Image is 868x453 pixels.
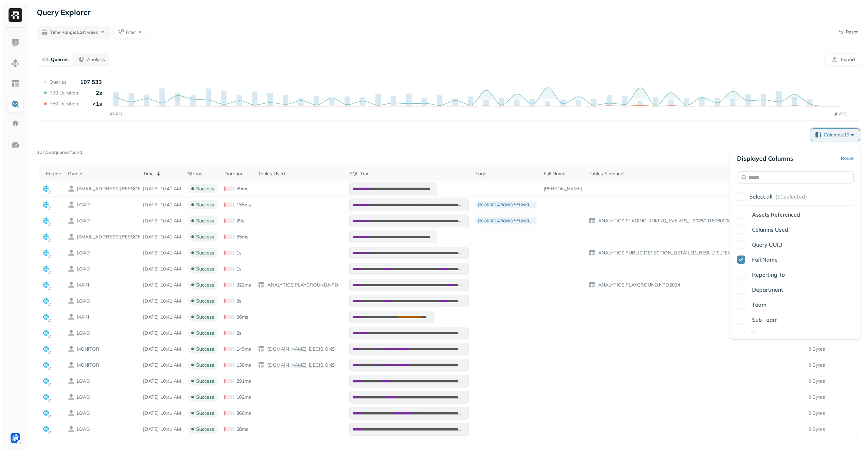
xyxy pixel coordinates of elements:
p: Sep 18, 2025 10:41 AM [143,410,181,417]
p: Sep 18, 2025 10:41 AM [143,346,181,352]
p: Sep 18, 2025 10:41 AM [143,250,181,256]
p: Sep 18, 2025 10:41 AM [143,426,181,433]
a: ANALYTICS.PLAYGROUND.NPD2024 [265,282,342,288]
p: 291ms [236,378,251,384]
img: Dashboard [11,38,20,47]
p: P90 Duration [49,90,78,96]
p: LOAD [77,218,90,224]
div: SQL Text [349,171,469,177]
img: table [589,217,595,224]
p: 29s [236,218,244,224]
p: Sep 18, 2025 10:41 AM [143,298,181,304]
p: LOAD [77,266,90,272]
tspan: [DATE] [835,112,847,116]
p: 55ms [236,234,248,240]
p: success [196,426,214,433]
p: Sep 18, 2025 10:41 AM [143,362,181,368]
tspan: [DATE] [110,112,122,116]
p: MONITOR [77,346,99,352]
p: success [196,346,214,352]
p: 3s [236,298,241,304]
p: success [196,282,214,288]
p: Analysis [87,56,105,63]
p: success [196,378,214,384]
div: Full Name [544,171,582,177]
span: Filter [126,29,136,35]
div: Duration [224,171,251,177]
span: Sub Team [752,316,778,323]
button: Reset [834,27,861,38]
p: Queries [51,56,69,63]
img: Asset Explorer [11,79,20,88]
p: 922ms [236,282,251,288]
button: Select all (10selected) [749,190,854,203]
div: Status [188,171,218,177]
a: ANALYTICS.STAGING.LINKING_EVENTS_U20250918060000_20250918074018_24FA_VARIANT [595,218,801,224]
p: ANALYTICS.PUBLIC.DETECTION_DETAILED_RESULTS_TEMP_2025_09_18_07 [597,250,771,256]
p: success [196,362,214,368]
div: Tables Used [258,171,342,177]
p: success [196,394,214,400]
p: 102ms [236,394,251,400]
p: ANALYTICS.PLAYGROUND.NPD2024 [597,282,680,288]
p: MAIN [77,282,89,288]
div: Owner [68,171,136,177]
p: Displayed Columns [737,155,793,162]
p: LOAD [77,298,90,304]
span: Department [752,286,783,293]
a: [DOMAIN_NAME]_DECISIONS [265,362,335,368]
p: Select all [749,193,773,200]
div: Tags [475,171,537,177]
p: Sep 18, 2025 10:41 AM [143,218,181,224]
img: table [589,249,595,256]
p: 56ms [236,314,248,320]
span: Full Name [752,256,778,263]
p: 2s [236,330,241,336]
p: 68ms [236,426,248,433]
span: Time Range: Last week [50,29,98,35]
img: Assets [11,59,20,68]
img: table [258,362,265,368]
button: Reset [841,152,854,164]
span: Columns Used [752,226,788,233]
p: Sep 18, 2025 10:41 AM [143,330,181,336]
div: Tables Scanned [589,171,801,177]
p: success [196,314,214,320]
p: Sep 18, 2025 10:41 AM [143,378,181,384]
p: Sep 18, 2025 10:41 AM [143,234,181,240]
p: MONITOR [77,362,99,368]
p: EDO.FIELDMAN@FORTER.COM [77,186,145,192]
button: Columns:10 [811,129,860,141]
p: MAIN [77,314,89,320]
img: Ryft [9,8,22,22]
img: Forter [11,433,20,443]
p: ANALYTICS.PLAYGROUND.NPD2024 [266,282,342,288]
p: [DOMAIN_NAME]_DECISIONS [266,362,335,368]
p: success [196,218,214,224]
p: 366ms [236,410,251,417]
span: Columns: 10 [824,131,856,138]
p: Query Explorer [37,6,91,18]
div: Engine [46,171,61,177]
p: 107,533 [80,78,102,85]
p: Sep 18, 2025 10:41 AM [143,266,181,272]
img: table [589,281,595,288]
img: Insights [11,120,20,129]
button: Filter [113,26,148,38]
p: EITAN.CEGLA@FORTER.COM [77,234,145,240]
p: success [196,330,214,336]
p: 107,533 queries found [37,149,82,156]
p: LOAD [77,330,90,336]
span: Reporting To [752,271,785,278]
p: LOAD [77,202,90,208]
img: table [258,281,265,288]
p: <1s [92,100,102,107]
p: success [196,266,214,272]
p: LOAD [77,426,90,433]
p: success [196,234,214,240]
p: success [196,410,214,417]
img: Optimization [11,141,20,149]
p: 59ms [236,186,248,192]
p: 1s [236,266,241,272]
p: ANALYTICS.STAGING.LINKING_EVENTS_U20250918060000_20250918074018_24FA_VARIANT [597,218,801,224]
